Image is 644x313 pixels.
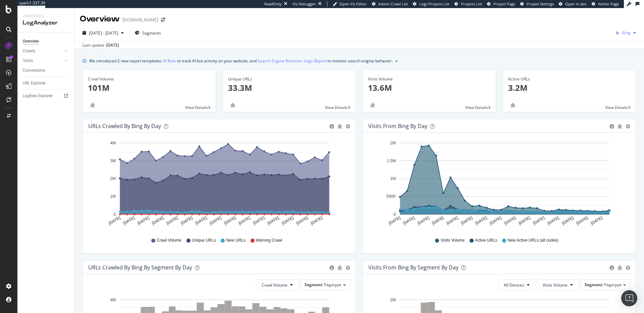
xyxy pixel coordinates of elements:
[228,103,237,108] div: bug
[413,1,449,7] a: Logs Projects List
[110,159,116,163] text: 3M
[142,30,161,36] span: Segments
[296,215,309,226] text: [DATE]
[498,279,535,290] button: All Devices
[23,48,35,55] div: Crawls
[475,238,497,243] span: Active URLs
[537,279,579,290] button: Visits Volume
[368,123,427,129] div: Visits from Bing by day
[419,1,449,6] span: Logs Projects List
[163,57,176,64] a: AI Bots
[106,42,119,48] div: [DATE]
[532,215,546,226] text: [DATE]
[180,215,194,226] text: [DATE]
[394,56,399,66] button: close banner
[547,215,560,226] text: [DATE]
[446,215,459,226] text: [DATE]
[108,215,121,226] text: [DATE]
[88,123,161,129] div: URLs Crawled by Bing by day
[390,176,396,181] text: 1M
[256,279,299,290] button: Crawl Volume
[387,159,396,163] text: 1.5M
[621,290,637,306] div: Open Intercom Messenger
[329,265,334,270] div: circle-info
[402,215,416,226] text: [DATE]
[122,215,136,226] text: [DATE]
[390,141,396,145] text: 2M
[618,124,622,129] div: bug
[110,141,116,145] text: 4M
[565,1,587,6] span: Open in dev
[508,82,631,93] p: 3.2M
[88,138,350,231] svg: A chart.
[465,105,488,110] span: View Details
[345,124,350,129] div: gear
[372,1,408,7] a: Admin Crawl List
[110,298,116,302] text: 4M
[585,282,602,288] span: Segment
[460,215,474,226] text: [DATE]
[518,215,531,226] text: [DATE]
[310,215,323,226] text: [DATE]
[590,215,603,226] text: [DATE]
[23,48,63,55] a: Crawls
[137,215,150,226] text: [DATE]
[157,238,181,243] span: Crawl Volume
[337,265,342,270] div: bug
[618,265,622,270] div: bug
[493,1,515,6] span: Project Page
[185,105,208,110] span: View Details
[561,215,575,226] text: [DATE]
[475,215,488,226] text: [DATE]
[609,124,614,129] div: circle-info
[83,42,119,48] div: Last update
[390,298,396,302] text: 2M
[388,215,401,226] text: [DATE]
[368,82,491,93] p: 13.6M
[487,1,515,7] a: Project Page
[88,82,211,93] p: 101M
[228,76,351,82] div: Unique URLs
[368,264,459,271] div: Visits from Bing By Segment By Day
[89,30,118,36] span: [DATE] - [DATE]
[461,1,482,6] span: Projects List
[252,215,266,226] text: [DATE]
[262,282,287,288] span: Crawl Volume
[329,124,334,129] div: circle-info
[605,105,628,110] span: View Details
[417,215,430,226] text: [DATE]
[489,215,502,226] text: [DATE]
[592,1,619,7] a: Admin Page
[23,92,53,100] div: Logfiles Explorer
[23,67,69,74] a: Conversions
[192,238,216,243] span: Unique URLs
[604,282,622,288] span: Pagetype
[281,215,294,226] text: [DATE]
[368,76,491,82] div: Visits Volume
[132,27,164,38] button: Segments
[267,215,280,226] text: [DATE]
[161,17,165,22] div: arrow-right-arrow-left
[23,13,69,19] div: Analytics
[325,105,348,110] span: View Details
[503,215,517,226] text: [DATE]
[23,57,63,64] a: Visits
[393,212,396,217] text: 0
[23,19,69,27] div: LogAnalyzer
[88,103,97,108] div: bug
[431,215,444,226] text: [DATE]
[626,265,630,270] div: gear
[226,238,245,243] span: New URLs
[324,282,341,288] span: Pagetype
[23,67,45,74] div: Conversions
[80,27,126,38] button: [DATE] - [DATE]
[508,103,518,108] div: bug
[23,80,46,87] div: URL Explorer
[622,30,631,36] span: Bing
[504,282,524,288] span: All Devices
[368,138,630,231] div: A chart.
[223,215,237,226] text: [DATE]
[80,13,120,25] div: Overview
[598,1,619,6] span: Admin Page
[345,265,350,270] div: gear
